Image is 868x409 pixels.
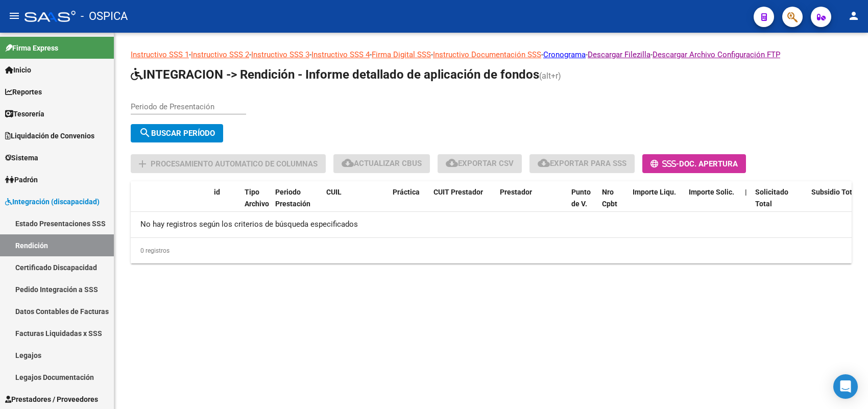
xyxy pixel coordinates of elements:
a: Firma Digital SSS [372,50,431,59]
span: Liquidación de Convenios [5,130,94,141]
span: Prestadores / Proveedores [5,394,98,405]
button: Exportar para SSS [529,154,635,173]
datatable-header-cell: Periodo Prestación [271,181,322,226]
datatable-header-cell: id [210,181,240,226]
datatable-header-cell: Subsidio Total [807,181,863,226]
span: Punto de V. [571,188,591,208]
datatable-header-cell: CUIT Prestador [429,181,496,226]
span: Tipo Archivo [245,188,269,208]
button: Buscar Período [131,124,223,142]
a: Instructivo SSS 3 [251,50,309,59]
a: Descargar Filezilla [588,50,650,59]
p: - - - - - - - - [131,49,852,60]
span: Importe Liqu. [633,188,676,196]
span: id [214,188,220,196]
datatable-header-cell: Tipo Archivo [240,181,271,226]
a: Descargar Archivo Configuración FTP [653,50,780,59]
span: - OSPICA [81,5,128,28]
span: | [745,188,747,196]
span: Actualizar CBUs [342,159,422,168]
span: INTEGRACION -> Rendición - Informe detallado de aplicación de fondos [131,67,539,82]
span: CUIL [326,188,342,196]
datatable-header-cell: Solicitado Total [751,181,807,226]
span: Inicio [5,64,31,76]
a: Instructivo SSS 1 [131,50,189,59]
span: - [650,159,679,169]
a: Instructivo Documentación SSS [433,50,541,59]
span: Sistema [5,152,38,163]
span: Práctica [393,188,420,196]
mat-icon: cloud_download [446,157,458,169]
span: (alt+r) [539,71,561,81]
datatable-header-cell: Práctica [389,181,429,226]
span: CUIT Prestador [433,188,483,196]
datatable-header-cell: Nro Cpbt [598,181,629,226]
span: Firma Express [5,42,58,54]
mat-icon: add [136,158,149,170]
div: Open Intercom Messenger [833,374,858,399]
span: Procesamiento automatico de columnas [151,159,318,169]
datatable-header-cell: CUIL [322,181,389,226]
mat-icon: search [139,127,151,139]
datatable-header-cell: Importe Solic. [685,181,741,226]
span: Exportar para SSS [538,159,626,168]
span: Solicitado Total [755,188,788,208]
span: Tesorería [5,108,44,119]
datatable-header-cell: Importe Liqu. [629,181,685,226]
mat-icon: cloud_download [342,157,354,169]
mat-icon: cloud_download [538,157,550,169]
span: Exportar CSV [446,159,514,168]
span: Subsidio Total [811,188,858,196]
datatable-header-cell: Prestador [496,181,567,226]
span: Periodo Prestación [275,188,310,208]
mat-icon: menu [8,10,20,22]
span: Importe Solic. [689,188,734,196]
span: Doc. Apertura [679,159,738,169]
span: Nro Cpbt [602,188,617,208]
span: Buscar Período [139,129,215,138]
button: -Doc. Apertura [642,154,746,173]
datatable-header-cell: | [741,181,751,226]
span: Prestador [500,188,532,196]
span: Padrón [5,174,38,185]
span: Reportes [5,86,42,98]
button: Exportar CSV [438,154,522,173]
a: Instructivo SSS 4 [311,50,370,59]
button: Procesamiento automatico de columnas [131,154,326,173]
mat-icon: person [848,10,860,22]
div: 0 registros [131,238,852,263]
span: Integración (discapacidad) [5,196,100,207]
datatable-header-cell: Punto de V. [567,181,598,226]
button: Actualizar CBUs [333,154,430,173]
a: Instructivo SSS 2 [191,50,249,59]
a: Cronograma [543,50,586,59]
div: No hay registros según los criterios de búsqueda especificados [131,212,852,237]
